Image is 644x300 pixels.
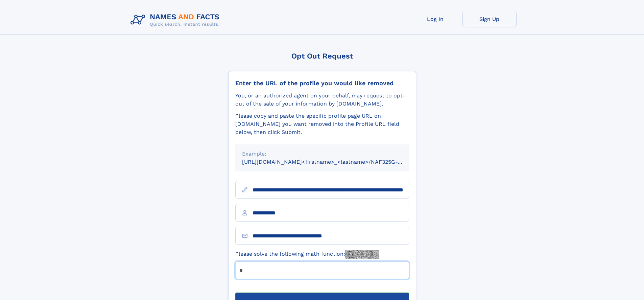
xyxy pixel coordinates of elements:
[462,11,517,27] a: Sign Up
[235,250,379,259] label: Please solve the following math function:
[228,52,416,60] div: Opt Out Request
[408,11,462,27] a: Log In
[235,79,409,87] div: Enter the URL of the profile you would like removed
[128,11,225,29] img: Logo Names and Facts
[242,159,422,165] small: [URL][DOMAIN_NAME]<firstname>_<lastname>/NAF325G-xxxxxxxx
[235,112,409,136] div: Please copy and paste the specific profile page URL on [DOMAIN_NAME] you want removed into the Pr...
[242,150,402,158] div: Example:
[235,92,409,108] div: You, or an authorized agent on your behalf, may request to opt-out of the sale of your informatio...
